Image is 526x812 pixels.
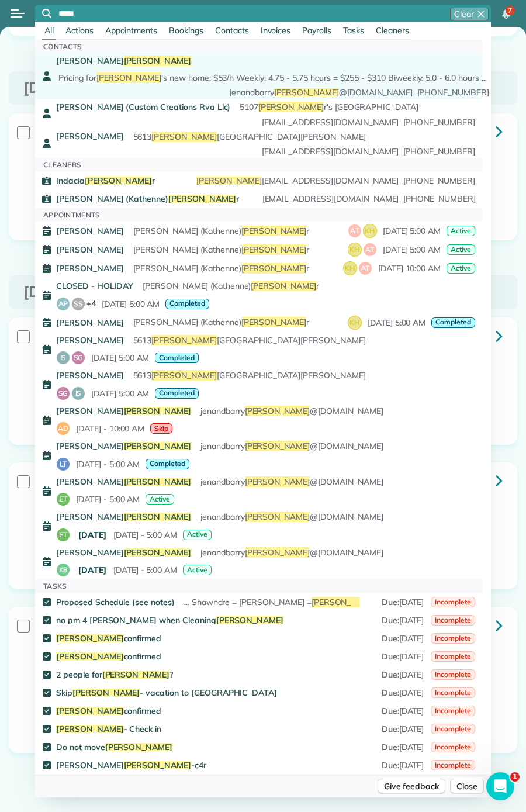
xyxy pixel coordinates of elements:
span: [PERSON_NAME] [124,547,192,558]
span: [PERSON_NAME] [196,175,262,186]
span: Active [187,565,207,575]
span: [DATE] 5:00 AM [91,354,149,362]
span: [PERSON_NAME] [245,512,310,522]
button: KH [348,243,361,256]
span: KH [348,245,361,254]
span: Tasks [43,582,67,590]
a: [PERSON_NAME][PERSON_NAME]jenandbarry[PERSON_NAME]@[DOMAIN_NAME]LT[DATE] - 5:00 AMCompleted [35,438,482,474]
span: [DATE] - 5:00 AM [76,495,140,503]
a: Proposed Schedule (see notes)... Shawndre = [PERSON_NAME] =[PERSON_NAME] Due:[DATE]Incomplete [35,593,482,611]
span: [PERSON_NAME] [56,724,124,734]
span: [DATE] [76,562,109,578]
span: no pm 4 [PERSON_NAME] when Cleaning [56,616,283,624]
button: Focus search [35,9,51,18]
span: jenandbarry @[DOMAIN_NAME] [200,512,383,522]
span: [PERSON_NAME] (Kathenne) r [143,281,319,291]
span: + 4 [86,298,96,309]
a: [PERSON_NAME][PERSON_NAME]jenandbarry[PERSON_NAME]@[DOMAIN_NAME]AD[DATE] - 10:00 AMSkip [35,403,482,438]
button: SS [72,298,85,310]
button: Open menu [11,7,25,20]
span: AT [364,245,376,254]
a: [PERSON_NAME]- Check inDue:[DATE]Incomplete [35,720,482,738]
span: Appointments [43,210,101,219]
span: [PERSON_NAME] [151,370,217,381]
span: Due : [382,760,399,770]
span: [PERSON_NAME] [56,651,124,662]
span: [PERSON_NAME] [124,476,192,487]
span: Due : [382,651,399,662]
span: 5107 r's [GEOGRAPHIC_DATA] [240,102,418,112]
span: Incomplete [435,597,471,607]
span: [PERSON_NAME] [245,406,310,416]
span: [PHONE_NUMBER] [415,88,489,96]
span: [PERSON_NAME] [124,56,192,66]
span: SS [72,299,85,309]
span: Active [451,264,471,273]
a: [PERSON_NAME][PERSON_NAME]-c4rDue:[DATE]Incomplete [35,756,482,775]
span: [PERSON_NAME] [124,512,192,522]
a: [PERSON_NAME][PERSON_NAME] (Kathenne)[PERSON_NAME]rKHAT[DATE] 5:00 AMActive [35,240,482,259]
a: [PERSON_NAME][PERSON_NAME]jenandbarry[PERSON_NAME]@[DOMAIN_NAME]ET[DATE] - 5:00 AMActive [35,474,482,509]
button: ET [57,493,70,506]
span: [PERSON_NAME] [56,442,191,450]
button: KH [348,316,361,329]
button: K8 [57,564,70,576]
span: [PERSON_NAME] [56,478,191,486]
span: Incomplete [435,761,471,770]
span: [PERSON_NAME] [56,513,191,521]
span: AP [57,299,70,309]
button: SG [72,351,85,364]
button: IS [72,387,85,400]
span: Active [451,245,471,254]
h3: [DATE] [23,284,503,300]
span: [PERSON_NAME] [241,226,307,236]
span: Close [456,780,477,792]
span: Completed [159,353,195,362]
span: KH [364,226,376,236]
span: Give feedback [384,780,440,792]
a: no pm 4 [PERSON_NAME] when Cleaning[PERSON_NAME]Due:[DATE]Incomplete [35,611,482,630]
span: Active [451,226,471,236]
button: AP [57,298,70,310]
span: Completed [169,299,205,308]
span: [PERSON_NAME] [151,335,217,345]
span: 5613 [GEOGRAPHIC_DATA][PERSON_NAME] [133,132,366,142]
span: [DATE] [399,669,424,680]
span: Actions [65,25,94,36]
span: [PERSON_NAME] (Kathenne) r [133,263,310,274]
a: [PERSON_NAME][PERSON_NAME] (Kathenne)[PERSON_NAME]rATKH[DATE] 5:00 AMActive [35,222,482,240]
span: [DATE] - 10:00 AM [76,424,144,433]
a: [PERSON_NAME]5613[PERSON_NAME][GEOGRAPHIC_DATA][PERSON_NAME][EMAIL_ADDRESS][DOMAIN_NAME][PHONE_NU... [35,129,482,158]
span: jenandbarry @[DOMAIN_NAME] [200,441,383,451]
span: [PHONE_NUMBER] [401,177,475,185]
span: [PERSON_NAME] [56,246,124,254]
a: Indacia[PERSON_NAME]r[PERSON_NAME][EMAIL_ADDRESS][DOMAIN_NAME][PHONE_NUMBER] [35,172,482,190]
span: jenandbarry @[DOMAIN_NAME] [230,88,413,96]
span: Skip - vacation to [GEOGRAPHIC_DATA] [56,689,277,697]
span: Active [187,530,207,539]
span: [PERSON_NAME] [56,407,191,415]
span: 5613 [GEOGRAPHIC_DATA][PERSON_NAME] [133,370,366,381]
button: SG [57,387,70,400]
span: [DATE] - 5:00 AM [76,460,140,468]
span: [PERSON_NAME] [56,131,124,141]
span: [DATE] [399,597,424,607]
span: [EMAIL_ADDRESS][DOMAIN_NAME] [262,147,399,156]
iframe: Intercom live chat [486,772,514,800]
span: Active [150,495,170,504]
span: ... Shawndre = [PERSON_NAME] = [184,597,376,607]
span: 1 [510,772,520,782]
span: AD [57,424,70,433]
a: [PERSON_NAME][PERSON_NAME]jenandbarry[PERSON_NAME]@[DOMAIN_NAME]K8[DATE][DATE] - 5:00 AMActive [35,544,482,580]
span: [PERSON_NAME] [245,547,310,558]
span: ET [57,495,70,504]
span: [PERSON_NAME] [56,319,124,327]
span: Due : [382,687,399,698]
span: [DATE] - 5:00 AM [76,564,177,576]
span: 7 [508,6,512,15]
span: [PERSON_NAME] [245,441,310,451]
span: [PERSON_NAME] [96,72,162,83]
span: [PHONE_NUMBER] [401,118,475,126]
span: [DATE] [399,651,424,662]
nav: Main [489,1,526,26]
